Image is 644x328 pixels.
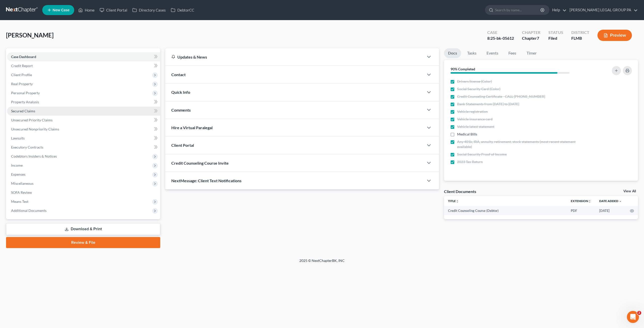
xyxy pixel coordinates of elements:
span: Unsecured Priority Claims [11,118,53,122]
div: FLMB [571,35,589,41]
span: 7 [537,36,539,40]
span: Contact [171,72,186,77]
a: Unsecured Priority Claims [7,116,160,125]
span: NextMessage: Client Text Notifications [171,178,242,183]
span: Social Security Card (Color) [457,86,500,91]
span: Vehicle latest statement [457,124,494,129]
a: Credit Report [7,61,160,70]
a: Unsecured Nonpriority Claims [7,125,160,134]
span: Quick Info [171,90,190,95]
span: Miscellaneous [11,181,33,185]
input: Search by name... [495,5,541,15]
a: Executory Contracts [7,143,160,152]
a: Lawsuits [7,134,160,143]
span: Income [11,163,23,167]
a: Date Added expand_more [599,199,622,203]
span: Vehicle registration [457,109,488,114]
span: Means Test [11,199,28,204]
span: Comments [171,108,191,112]
span: 2023 Tax Return [457,159,483,164]
span: Bank Statements from [DATE] to [DATE] [457,102,519,107]
span: Credit Counseling Course Invite [171,161,229,165]
div: 2025 © NextChapterBK, INC [179,258,465,267]
span: Case Dashboard [11,55,36,59]
a: Timer [522,48,541,58]
span: Client Profile [11,73,32,77]
span: Executory Contracts [11,145,43,149]
a: Download & Print [6,223,160,235]
div: Case [487,30,514,35]
div: District [571,30,589,35]
span: Any 401k, IRA, annuity, retirement, stock statements (most recent statement available) [457,139,585,149]
a: Docs [444,48,461,58]
a: Home [76,6,97,15]
i: unfold_more [588,200,591,203]
td: [DATE] [595,206,626,215]
span: Additional Documents [11,208,47,213]
td: Credit Counseling Course (Debtor) [444,206,567,215]
span: SOFA Review [11,190,32,195]
a: Review & File [6,237,160,248]
span: Property Analysis [11,100,39,104]
span: 2 [637,311,641,315]
span: [PERSON_NAME] [6,31,54,39]
span: Expenses [11,172,25,176]
a: Property Analysis [7,98,160,107]
div: Updates & News [171,54,418,60]
a: Client Portal [97,6,130,15]
span: Lawsuits [11,136,25,140]
a: Events [482,48,502,58]
span: Codebtors Insiders & Notices [11,154,57,158]
a: View All [623,190,636,193]
a: Titleunfold_more [448,199,459,203]
a: DebtorCC [168,6,197,15]
div: Filed [548,35,563,41]
iframe: Intercom live chat [627,311,639,323]
a: Tasks [463,48,480,58]
a: Extensionunfold_more [571,199,591,203]
span: New Case [53,8,69,12]
span: Unsecured Nonpriority Claims [11,127,59,131]
a: Help [550,6,567,15]
i: expand_more [619,200,622,203]
div: 8:25-bk-05612 [487,35,514,41]
span: Social Security Proof of Income [457,152,507,157]
span: Vehicle insurance card [457,117,493,122]
span: Hire a Virtual Paralegal [171,125,213,130]
div: Chapter [522,35,540,41]
strong: 90% Completed [451,67,475,71]
span: Credit Report [11,64,33,68]
div: Chapter [522,30,540,35]
span: Medical Bills [457,132,477,137]
span: Real Property [11,82,33,86]
span: Client Portal [171,143,194,148]
div: Client Documents [444,189,476,194]
a: Directory Cases [130,6,168,15]
button: Preview [597,30,632,41]
span: Drivers license (Color) [457,79,492,84]
td: PDF [567,206,595,215]
div: Status [548,30,563,35]
a: Case Dashboard [7,52,160,61]
i: unfold_more [456,200,459,203]
a: SOFA Review [7,188,160,197]
a: Fees [504,48,520,58]
span: Personal Property [11,91,40,95]
span: Credit Counseling Certificate - CALL [PHONE_NUMBER] [457,94,545,99]
a: [PERSON_NAME] LEGAL GROUP PA [567,6,638,15]
a: Secured Claims [7,107,160,116]
span: Secured Claims [11,109,35,113]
